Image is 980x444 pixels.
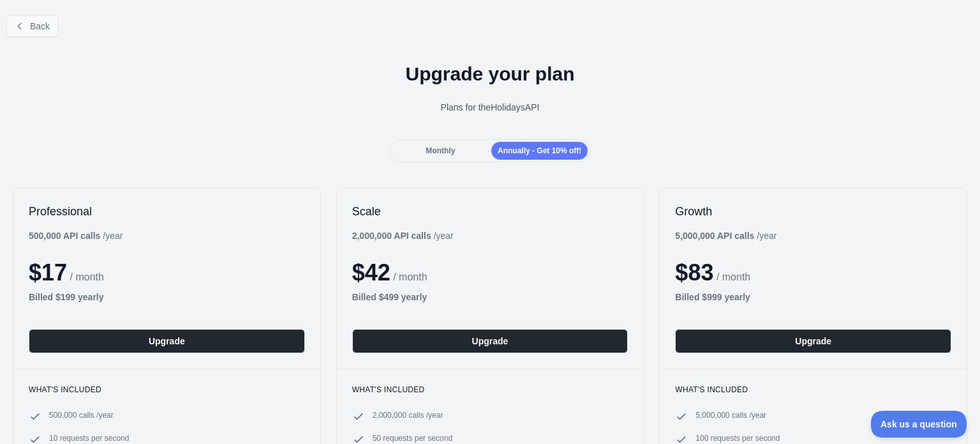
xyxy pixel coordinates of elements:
[352,204,628,219] h2: Scale
[675,259,713,286] span: $ 83
[871,411,967,438] iframe: Toggle Customer Support
[675,231,754,241] b: 5,000,000 API calls
[352,231,431,241] b: 2,000,000 API calls
[675,204,951,219] h2: Growth
[675,229,776,242] div: / year
[352,259,390,286] span: $ 42
[352,229,454,242] div: / year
